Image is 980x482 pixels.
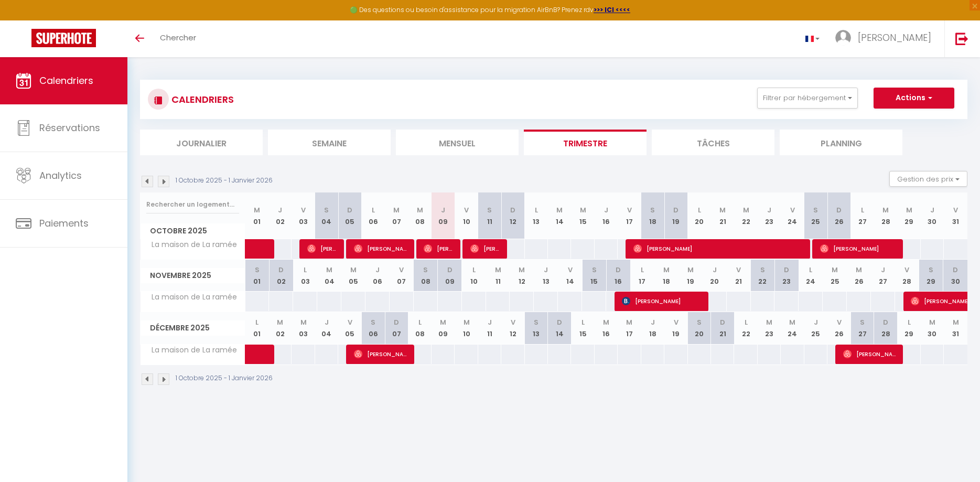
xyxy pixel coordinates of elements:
[606,260,630,292] th: 16
[478,312,501,344] th: 11
[571,312,594,344] th: 15
[268,130,391,155] li: Semaine
[525,312,548,344] th: 13
[757,88,858,109] button: Filtrer par hébergement
[534,260,558,292] th: 13
[581,317,585,327] abbr: L
[245,260,270,292] th: 01
[698,205,701,215] abbr: L
[31,29,96,47] img: Super Booking
[897,312,920,344] th: 29
[953,265,958,275] abbr: D
[921,192,944,239] th: 30
[687,265,694,275] abbr: M
[766,317,772,327] abbr: M
[758,192,781,239] th: 23
[850,192,874,239] th: 27
[580,205,586,215] abbr: M
[904,265,909,275] abbr: V
[734,312,757,344] th: 22
[784,265,789,275] abbr: D
[727,260,751,292] th: 21
[277,317,283,327] abbr: M
[827,20,944,57] a: ... [PERSON_NAME]
[462,260,486,292] th: 10
[169,88,234,111] h3: CALENDRIERS
[393,205,400,215] abbr: M
[874,312,897,344] th: 28
[799,260,823,292] th: 24
[385,312,408,344] th: 07
[501,312,524,344] th: 12
[882,205,889,215] abbr: M
[745,317,748,327] abbr: L
[424,239,455,259] span: [PERSON_NAME]
[594,5,630,14] strong: >>> ICI <<<<
[630,260,654,292] th: 17
[641,265,644,275] abbr: L
[488,317,492,327] abbr: J
[495,265,501,275] abbr: M
[146,195,239,214] input: Rechercher un logement...
[278,265,284,275] abbr: D
[372,205,375,215] abbr: L
[385,192,408,239] th: 07
[871,260,895,292] th: 27
[315,312,338,344] th: 04
[944,312,967,344] th: 31
[255,317,259,327] abbr: L
[889,171,967,187] button: Gestion des prix
[408,192,431,239] th: 08
[837,317,842,327] abbr: V
[823,260,847,292] th: 25
[789,317,795,327] abbr: M
[861,205,864,215] abbr: L
[736,265,741,275] abbr: V
[720,317,725,327] abbr: D
[835,30,851,46] img: ...
[140,130,263,155] li: Journalier
[921,312,944,344] th: 30
[780,130,902,155] li: Planning
[254,205,260,215] abbr: M
[919,260,943,292] th: 29
[423,265,428,275] abbr: S
[354,344,408,364] span: [PERSON_NAME]
[571,192,594,239] th: 15
[618,192,641,239] th: 17
[394,317,399,327] abbr: D
[804,312,827,344] th: 25
[604,205,608,215] abbr: J
[874,88,954,109] button: Actions
[881,265,885,275] abbr: J
[440,317,446,327] abbr: M
[743,205,749,215] abbr: M
[347,205,352,215] abbr: D
[293,260,317,292] th: 03
[790,205,795,215] abbr: V
[441,205,445,215] abbr: J
[141,223,245,239] span: Octobre 2025
[713,265,717,275] abbr: J
[519,265,525,275] abbr: M
[832,265,838,275] abbr: M
[711,192,734,239] th: 21
[418,317,422,327] abbr: L
[534,317,539,327] abbr: S
[652,130,774,155] li: Tâches
[548,312,571,344] th: 14
[362,192,385,239] th: 06
[525,192,548,239] th: 13
[470,239,501,259] span: [PERSON_NAME]
[654,260,679,292] th: 18
[341,260,365,292] th: 05
[176,176,273,186] p: 1 Octobre 2025 - 1 Janvier 2026
[874,192,897,239] th: 28
[557,317,562,327] abbr: D
[781,312,804,344] th: 24
[325,317,329,327] abbr: J
[641,192,664,239] th: 18
[142,239,240,251] span: La maison de La ramée
[478,192,501,239] th: 11
[953,317,959,327] abbr: M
